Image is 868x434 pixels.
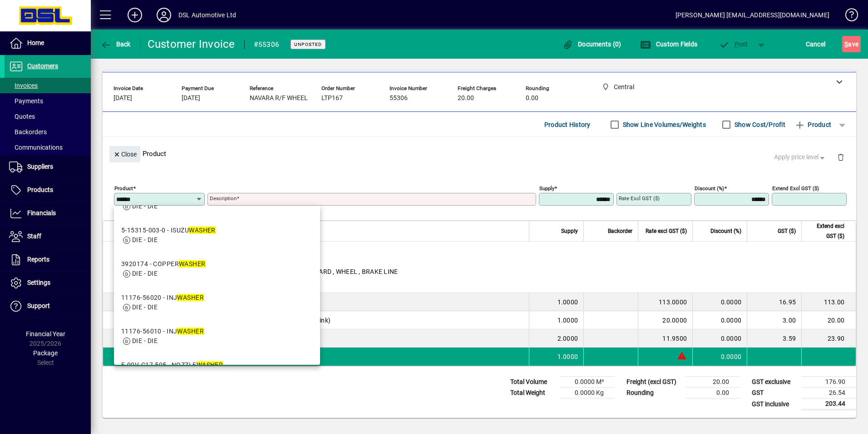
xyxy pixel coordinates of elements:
a: Quotes [5,109,91,124]
button: Documents (0) [560,36,624,52]
span: Home [27,39,44,46]
div: 11176-56020 - INJ [121,293,204,303]
button: Cancel [804,36,828,52]
span: DIE - DIE [132,236,158,243]
span: 55306 [390,95,408,102]
span: Unposted [294,41,322,47]
em: WASHER [189,227,216,234]
td: 3.59 [747,329,801,348]
div: NISSAN NAVARA CHECK FOR CRASH DAMAGE : REPAIR WIRING LOOM , REPLACE INNER GUARD , WHEEL , BRAKE L... [132,242,856,293]
td: GST [747,388,802,399]
div: Customer Invoice [148,37,235,51]
mat-label: Supply [539,185,554,192]
td: 20.00 [801,311,856,329]
a: Payments [5,93,91,109]
span: Quotes [9,113,35,120]
td: 0.0000 Kg [560,388,615,399]
span: Invoices [9,82,38,89]
span: Backorders [9,128,47,136]
td: 113.00 [801,293,856,311]
div: #55306 [254,37,280,52]
button: Profile [149,7,178,23]
em: WASHER [197,361,223,368]
button: Product History [541,116,594,133]
span: Products [27,186,53,193]
app-page-header-button: Delete [830,153,852,161]
app-page-header-button: Close [107,150,143,158]
div: 20.0000 [644,316,687,325]
div: 113.0000 [644,298,687,307]
td: 203.44 [802,399,856,410]
a: Settings [5,272,91,294]
a: Backorders [5,124,91,140]
td: 26.54 [802,388,856,399]
div: 5-15315-003-0 - ISUZU [121,226,216,235]
mat-option: 11176-56020 - INJ WASHER [114,286,320,319]
span: 2.0000 [557,334,578,343]
td: 0.00 [686,388,740,399]
span: Rate excl GST ($) [646,226,687,236]
span: Package [33,349,58,357]
a: Reports [5,248,91,271]
span: NAVARA R/F WHEEL [250,95,308,102]
button: Apply price level [770,149,830,166]
em: WASHER [179,260,206,267]
label: Show Cost/Profit [733,120,785,129]
span: DIE - DIE [132,270,158,277]
div: [PERSON_NAME] [EMAIL_ADDRESS][DOMAIN_NAME] [676,8,829,22]
span: Cancel [806,37,826,51]
td: 176.90 [802,377,856,388]
label: Show Line Volumes/Weights [621,120,706,129]
button: Close [109,146,140,162]
span: P [735,40,739,48]
span: Close [113,147,137,162]
span: 20.00 [458,95,474,102]
td: 20.00 [686,377,740,388]
a: Communications [5,140,91,155]
div: DSL Automotive Ltd [178,8,236,22]
span: Custom Fields [640,40,697,48]
div: 11176-56010 - INJ [121,327,204,336]
td: Rounding [622,388,686,399]
span: DIE - DIE [132,303,158,311]
a: Staff [5,225,91,248]
button: Post [714,36,753,52]
div: F-00V-C17-505 - NOZZLE [121,360,223,370]
mat-option: 11176-56010 - INJ WASHER [114,319,320,353]
td: Total Volume [506,377,560,388]
span: Back [100,40,131,48]
span: Financial Year [26,330,65,338]
span: Extend excl GST ($) [807,221,844,241]
span: DIE - DIE [132,202,158,210]
span: 1.0000 [557,316,578,325]
a: Invoices [5,78,91,93]
span: Staff [27,232,41,240]
a: Financials [5,202,91,225]
span: GST ($) [778,226,796,236]
a: Knowledge Base [838,2,857,31]
em: WASHER [177,294,204,301]
mat-label: Discount (%) [695,185,724,192]
span: Discount (%) [710,226,741,236]
span: Apply price level [774,152,827,162]
button: Back [98,36,133,52]
a: Support [5,295,91,318]
span: Documents (0) [562,40,621,48]
span: Financials [27,209,56,217]
a: Home [5,32,91,55]
em: WASHER [177,328,204,335]
td: Total Weight [506,388,560,399]
td: GST inclusive [747,399,802,410]
app-page-header-button: Back [91,36,141,52]
span: Payments [9,97,43,105]
mat-option: F-00V-C17-505 - NOZZLE WASHER [114,353,320,387]
td: 0.0000 [692,311,747,329]
span: ost [719,40,748,48]
td: 0.0000 [692,329,747,348]
span: [DATE] [182,95,200,102]
span: DIE - DIE [132,337,158,344]
span: LTP167 [321,95,343,102]
mat-label: Product [114,185,133,192]
span: Backorder [608,226,632,236]
span: Reports [27,256,49,263]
